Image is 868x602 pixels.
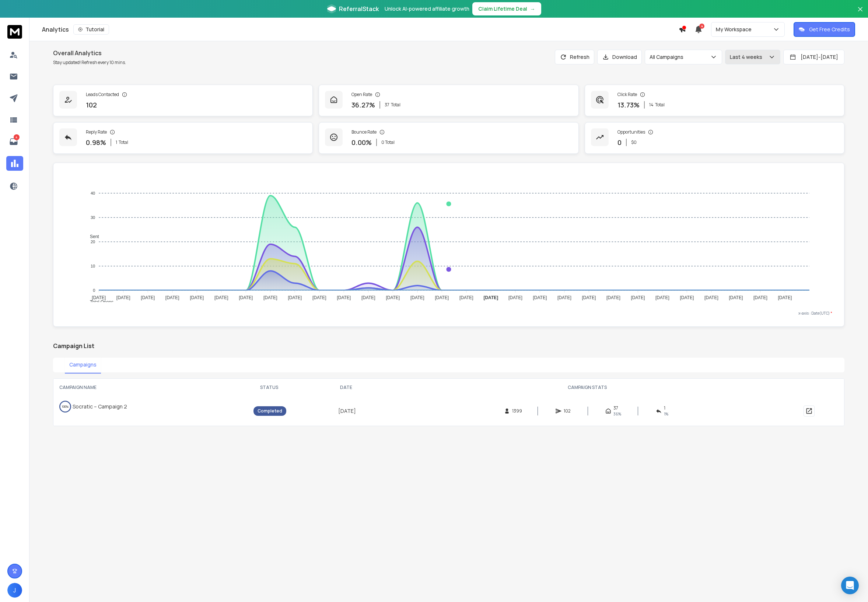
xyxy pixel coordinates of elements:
a: Opportunities0$0 [585,122,844,154]
span: 4 [699,24,704,29]
tspan: [DATE] [116,295,130,300]
p: Leads Contacted [86,92,119,98]
tspan: 0 [93,288,95,293]
span: 36 % [613,411,621,417]
h1: Overall Analytics [53,49,126,57]
tspan: [DATE] [410,295,424,300]
button: Download [597,50,642,64]
button: [DATE]-[DATE] [783,50,844,64]
span: 1 [116,139,117,145]
tspan: [DATE] [606,295,620,300]
button: J [7,583,22,598]
p: Open Rate [351,92,372,98]
p: Reply Rate [86,129,107,135]
span: Sent [84,234,99,239]
p: Unlock AI-powered affiliate growth [385,5,469,13]
p: Stay updated! Refresh every 10 mins. [53,60,126,65]
tspan: [DATE] [631,295,645,300]
tspan: [DATE] [582,295,596,300]
tspan: [DATE] [190,295,204,300]
p: Bounce Rate [351,129,377,135]
p: Refresh [570,53,589,61]
div: Completed [253,406,286,416]
p: 0.98 % [86,137,106,148]
span: 37 [613,405,618,411]
tspan: [DATE] [655,295,669,300]
span: 1 [664,405,665,411]
tspan: [DATE] [557,295,571,300]
a: 4 [6,134,21,149]
tspan: [DATE] [312,295,326,300]
div: Open Intercom Messenger [841,577,859,594]
a: Leads Contacted102 [53,85,313,116]
a: Click Rate13.73%14Total [585,85,844,116]
p: Get Free Credits [809,26,850,33]
tspan: [DATE] [508,295,522,300]
tspan: [DATE] [239,295,253,300]
a: Bounce Rate0.00%0 Total [319,122,578,154]
tspan: 10 [91,264,95,268]
p: 0 [617,137,622,148]
button: Claim Lifetime Deal→ [472,2,541,15]
tspan: 40 [91,191,95,195]
tspan: [DATE] [214,295,228,300]
tspan: [DATE] [361,295,375,300]
tspan: [DATE] [729,295,743,300]
th: CAMPAIGN STATS [377,379,798,396]
p: 102 [86,100,97,110]
tspan: [DATE] [533,295,547,300]
p: x-axis : Date(UTC) [65,311,832,316]
span: 102 [564,408,571,414]
p: My Workspace [716,26,755,33]
span: Total Opens [84,300,113,305]
tspan: [DATE] [263,295,277,300]
button: Refresh [555,50,594,64]
span: Total [655,102,665,108]
span: ReferralStack [339,4,379,13]
tspan: 20 [91,240,95,244]
tspan: [DATE] [435,295,449,300]
p: 0.00 % [351,137,372,148]
tspan: [DATE] [337,295,351,300]
h2: Campaign List [53,341,844,350]
p: Opportunities [617,129,645,135]
th: DATE [316,379,377,396]
p: $ 0 [631,139,637,145]
p: 0 Total [381,139,395,145]
button: Tutorial [73,24,109,35]
p: 100 % [62,403,69,410]
a: Reply Rate0.98%1Total [53,122,313,154]
p: All Campaigns [650,53,686,61]
button: Campaigns [65,357,101,373]
tspan: [DATE] [459,295,473,300]
tspan: [DATE] [778,295,792,300]
p: Last 4 weeks [730,53,765,61]
span: Total [391,102,400,108]
tspan: [DATE] [288,295,302,300]
span: Total [119,139,128,145]
span: 14 [649,102,654,108]
tspan: [DATE] [753,295,767,300]
button: Close banner [855,4,865,22]
p: 13.73 % [617,100,640,110]
div: Analytics [42,24,679,35]
tspan: [DATE] [483,295,498,300]
tspan: [DATE] [386,295,400,300]
tspan: [DATE] [165,295,179,300]
button: Get Free Credits [794,22,855,37]
td: [DATE] [316,396,377,426]
span: → [530,5,535,13]
a: Open Rate36.27%37Total [319,85,578,116]
tspan: [DATE] [680,295,694,300]
tspan: 30 [91,215,95,220]
tspan: [DATE] [704,295,718,300]
p: 36.27 % [351,100,375,110]
p: 4 [14,134,20,140]
p: Click Rate [617,92,637,98]
span: 1 % [664,411,668,417]
td: Socratic – Campaign 2 [53,396,171,417]
th: STATUS [223,379,316,396]
span: 1399 [512,408,522,414]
